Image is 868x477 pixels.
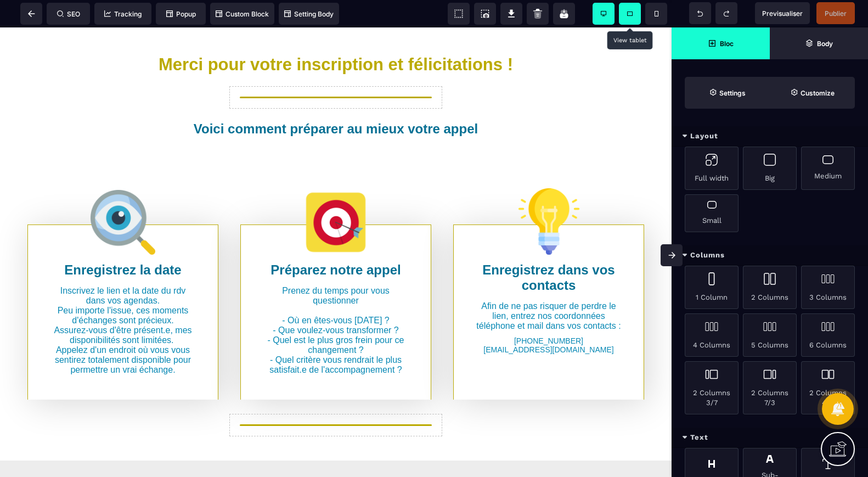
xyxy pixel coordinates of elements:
text: [PHONE_NUMBER] [EMAIL_ADDRESS][DOMAIN_NAME] [476,306,622,329]
span: Custom Block [216,10,269,18]
span: Open Style Manager [770,77,855,109]
span: Tracking [104,10,142,18]
div: Full width [685,147,739,190]
b: Enregistrez la date [64,235,181,250]
span: SEO [57,10,80,18]
span: View components [448,3,470,25]
div: Text [672,428,868,448]
strong: Customize [801,89,835,97]
span: Open Layer Manager [770,27,868,59]
div: Big [743,147,797,190]
div: 2 Columns [743,266,797,309]
strong: Settings [719,89,746,97]
div: Small [685,194,739,232]
h1: Merci pour votre inscription et félicitations ! [151,22,521,58]
div: 6 Columns [801,313,855,357]
strong: Body [817,40,833,48]
div: Layout [672,126,868,147]
span: Publier [825,9,847,18]
b: Enregistrez dans vos contacts [482,235,618,265]
text: Afin de ne pas risquer de perdre le lien, entrez nos coordonnées téléphone et mail dans vos conta... [476,271,622,306]
div: 2 Columns 4/5 [801,361,855,414]
text: Prenez du temps pour vous questionner - Où en êtes-vous [DATE] ? - Que voulez-vous transformer ? ... [263,256,409,350]
span: Setting Body [284,10,334,18]
div: 4 Columns [685,313,739,357]
img: 387b4a10bf48ab8712f183923d080910_01-17_86383.png [303,162,368,227]
b: Préparez notre appel [270,235,401,250]
strong: Bloc [720,40,734,48]
img: 4976738c82f9b023c47c9e0396a720d3_loupe.png [91,162,155,227]
div: Columns [672,245,868,266]
img: e8a3ed2cdd5635c19ddcc50667f0d861_idee.png [516,161,582,227]
div: 5 Columns [743,313,797,357]
span: Previsualiser [762,9,803,18]
span: Preview [755,2,810,24]
text: Inscrivez le lien et la date du rdv dans vos agendas. Peu importe l'issue, ces moments d'échanges... [50,256,196,350]
div: 1 Column [685,266,739,309]
div: 3 Columns [801,266,855,309]
span: Screenshot [474,3,496,25]
div: 2 Columns 3/7 [685,361,739,414]
div: Medium [801,147,855,190]
span: Popup [166,10,196,18]
span: Settings [685,77,770,109]
div: 2 Columns 7/3 [743,361,797,414]
span: Open Blocks [672,27,770,59]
